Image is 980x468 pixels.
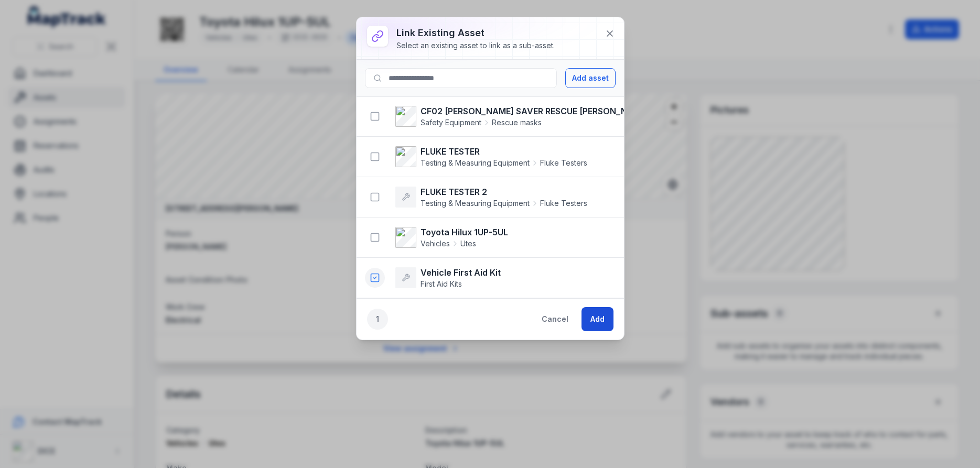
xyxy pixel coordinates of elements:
span: Vehicles [421,238,450,249]
h3: Link existing asset [396,26,555,40]
span: First Aid Kits [421,279,462,288]
button: Cancel [533,307,577,331]
span: Safety Equipment [421,117,481,128]
strong: FLUKE TESTER [421,145,587,158]
strong: CF02 [PERSON_NAME] SAVER RESCUE [PERSON_NAME] [421,105,649,117]
strong: FLUKE TESTER 2 [421,186,587,198]
span: Utes [460,238,476,249]
button: Add asset [565,68,616,88]
div: Select an existing asset to link as a sub-asset. [396,40,555,51]
span: Fluke Testers [540,158,587,168]
span: Rescue masks [492,117,542,128]
strong: Vehicle First Aid Kit [421,266,501,279]
span: Testing & Measuring Equipment [421,198,530,209]
span: Fluke Testers [540,198,587,209]
span: Testing & Measuring Equipment [421,158,530,168]
button: Add [581,307,613,331]
div: 1 [367,309,388,330]
strong: Toyota Hilux 1UP-5UL [421,226,508,238]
